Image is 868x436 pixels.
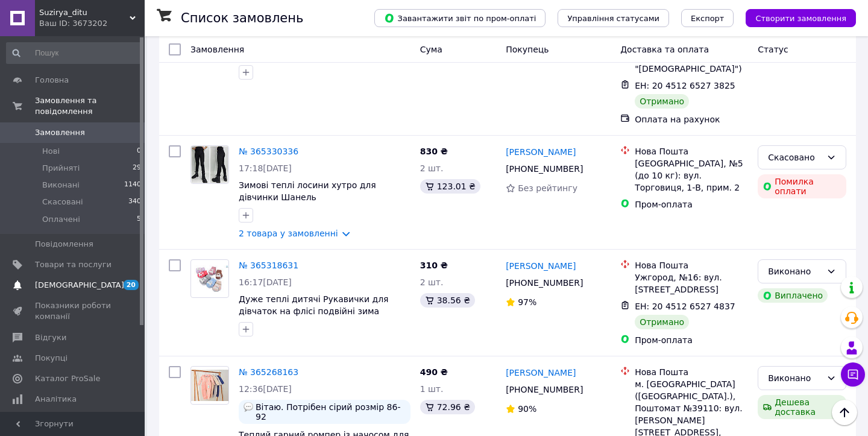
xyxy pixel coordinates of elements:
div: 123.01 ₴ [420,179,480,194]
span: Замовлення та повідомлення [35,95,145,117]
a: [PERSON_NAME] [506,146,576,158]
a: Дуже теплі дитячі Рукавички для дівчаток на флісі подвійні зима [239,294,389,316]
span: 0 [137,146,141,157]
div: Нова Пошта [635,259,748,271]
span: 1 шт. [420,384,444,394]
span: 830 ₴ [420,147,448,156]
a: Зимові теплі лосини хутро для дівчинки Шанель 110,116,122,128,134 р [239,180,376,214]
span: ЕН: 20 4512 6527 4837 [635,302,735,311]
a: № 365330336 [239,147,298,156]
span: 2 шт. [420,163,444,173]
div: Нова Пошта [635,366,748,378]
img: :speech_balloon: [244,402,253,412]
button: Створити замовлення [746,9,856,27]
a: № 365318631 [239,261,298,270]
img: Фото товару [191,370,228,400]
input: Пошук [6,42,142,64]
div: [PHONE_NUMBER] [503,381,585,398]
div: [PHONE_NUMBER] [503,160,585,177]
span: ЕН: 20 4512 6527 3825 [635,81,735,90]
span: Покупець [506,45,549,54]
span: Експорт [691,14,725,23]
span: Скасовані [42,197,83,207]
div: Виконано [768,371,822,385]
button: Чат з покупцем [841,362,865,387]
span: 16:17[DATE] [239,277,292,287]
span: Аналітика [35,394,77,405]
div: Ужгород, №16: вул. [STREET_ADDRESS] [635,271,748,295]
a: Створити замовлення [734,13,856,22]
div: Оплата на рахунок [635,113,748,125]
div: Помилка оплати [758,174,846,198]
span: Управління статусами [567,14,659,23]
button: Наверх [832,400,857,425]
span: 340 [128,197,141,207]
span: Покупці [35,353,68,364]
h1: Список замовлень [181,11,303,25]
div: Нова Пошта [635,145,748,157]
span: 2 шт. [420,277,444,287]
a: 2 товара у замовленні [239,229,338,238]
span: 490 ₴ [420,367,448,377]
img: Фото товару [191,265,228,292]
span: Виконані [42,180,80,191]
span: Без рейтингу [518,183,577,193]
span: 1140 [124,180,141,191]
div: Пром-оплата [635,334,748,346]
span: Нові [42,146,60,157]
div: 38.56 ₴ [420,293,475,308]
div: Скасовано [768,151,822,164]
button: Завантажити звіт по пром-оплаті [374,9,546,27]
span: Suzirya_ditu [39,7,130,18]
span: [DEMOGRAPHIC_DATA] [35,280,124,291]
a: Фото товару [190,366,229,405]
span: Товари та послуги [35,259,112,270]
span: 17:18[DATE] [239,163,292,173]
div: [GEOGRAPHIC_DATA], №5 (до 10 кг): вул. Торговиця, 1-В, прим. 2 [635,157,748,194]
button: Управління статусами [558,9,669,27]
span: Повідомлення [35,239,93,250]
span: 97% [518,297,536,307]
div: Ваш ID: 3673202 [39,18,145,29]
span: 5 [137,214,141,225]
div: Дешева доставка [758,395,846,419]
span: Замовлення [35,127,85,138]
span: Замовлення [190,45,244,54]
button: Експорт [681,9,734,27]
span: Показники роботи компанії [35,300,112,322]
span: Cума [420,45,442,54]
a: [PERSON_NAME] [506,260,576,272]
span: Вітаю. Потрібен сірий розмір 86-92 [256,402,406,422]
span: Статус [758,45,788,54]
div: 72.96 ₴ [420,400,475,414]
span: 20 [124,280,139,290]
img: Фото товару [191,146,228,183]
span: 310 ₴ [420,261,448,270]
span: Завантажити звіт по пром-оплаті [384,13,536,24]
span: Каталог ProSale [35,373,100,384]
div: Виконано [768,265,822,278]
div: Отримано [635,94,689,109]
div: [PHONE_NUMBER] [503,274,585,291]
div: Отримано [635,315,689,329]
div: Виплачено [758,288,828,303]
span: Оплачені [42,214,80,225]
span: Відгуки [35,332,66,343]
span: Прийняті [42,163,80,174]
span: 90% [518,404,536,414]
span: Створити замовлення [755,14,846,23]
span: Головна [35,75,69,86]
a: № 365268163 [239,367,298,377]
a: Фото товару [190,259,229,298]
span: Доставка та оплата [620,45,709,54]
a: [PERSON_NAME] [506,367,576,379]
div: Пром-оплата [635,198,748,210]
span: 29 [133,163,141,174]
a: Фото товару [190,145,229,184]
span: 12:36[DATE] [239,384,292,394]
